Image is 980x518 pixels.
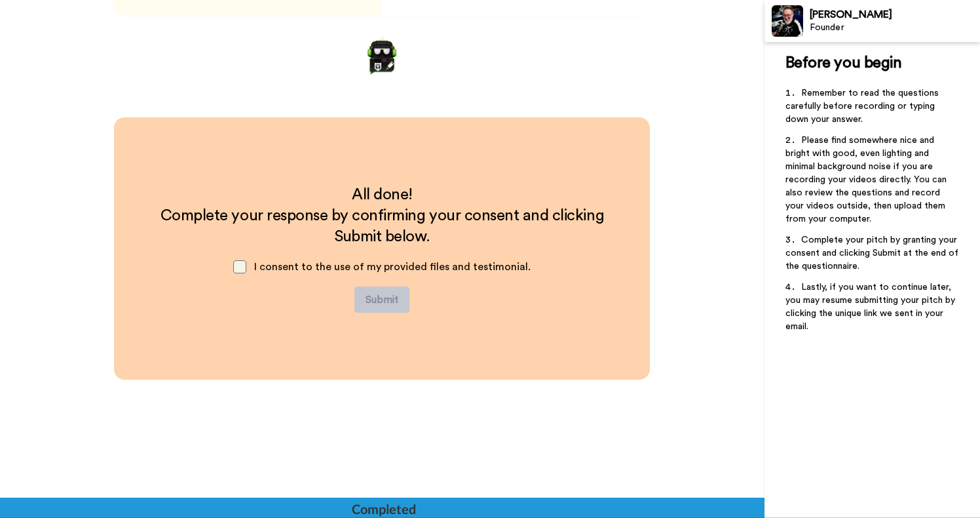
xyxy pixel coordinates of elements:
span: I consent to the use of my provided files and testimonial. [254,262,531,272]
button: Submit [354,287,409,313]
div: [PERSON_NAME] [810,9,979,21]
span: Please find somewhere nice and bright with good, even lighting and minimal background noise if yo... [785,136,949,224]
span: Lastly, if you want to continue later, you may resume submitting your pitch by clicking the uniqu... [785,283,958,331]
img: Profile Image [772,5,803,37]
span: Complete your pitch by granting your consent and clicking Submit at the end of the questionnaire. [785,235,961,271]
span: Before you begin [785,55,901,71]
span: All done! [352,187,413,203]
span: Remember to read the questions carefully before recording or typing down your answer. [785,89,941,124]
div: Founder [810,22,979,33]
span: Complete your response by confirming your consent and clicking Submit below. [160,208,608,245]
div: Completed [352,500,415,518]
